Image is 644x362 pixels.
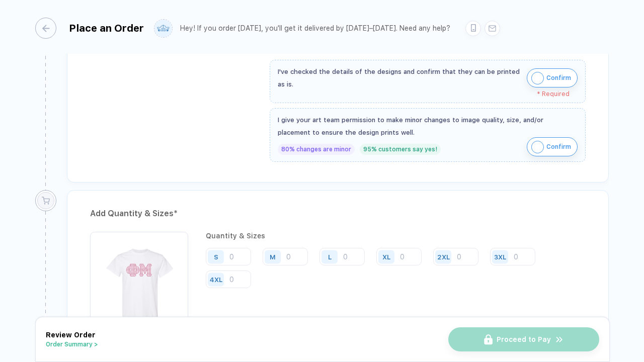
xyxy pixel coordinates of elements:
[95,237,183,325] img: c23cf879-0c64-4f0c-8e19-7fdc15557144_nt_front_1756313706223.jpg
[214,253,218,260] div: S
[210,276,222,283] div: 4XL
[69,22,144,34] div: Place an Order
[531,72,544,84] img: icon
[546,70,571,86] span: Confirm
[278,90,570,98] div: * Required
[90,206,586,222] div: Add Quantity & Sizes
[270,253,276,260] div: M
[328,253,332,260] div: L
[278,114,578,139] div: I give your art team permission to make minor changes to image quality, size, and/or placement to...
[531,141,544,153] img: icon
[527,137,578,156] button: iconConfirm
[154,20,172,37] img: user profile
[360,144,441,155] div: 95% customers say yes!
[278,144,355,155] div: 80% changes are minor
[206,232,586,240] div: Quantity & Sizes
[46,341,98,348] button: Order Summary >
[46,331,96,339] span: Review Order
[180,24,450,33] div: Hey! If you order [DATE], you'll get it delivered by [DATE]–[DATE]. Need any help?
[278,65,522,90] div: I've checked the details of the designs and confirm that they can be printed as is.
[546,139,571,155] span: Confirm
[382,253,390,260] div: XL
[494,253,506,260] div: 3XL
[527,68,578,87] button: iconConfirm
[437,253,450,260] div: 2XL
